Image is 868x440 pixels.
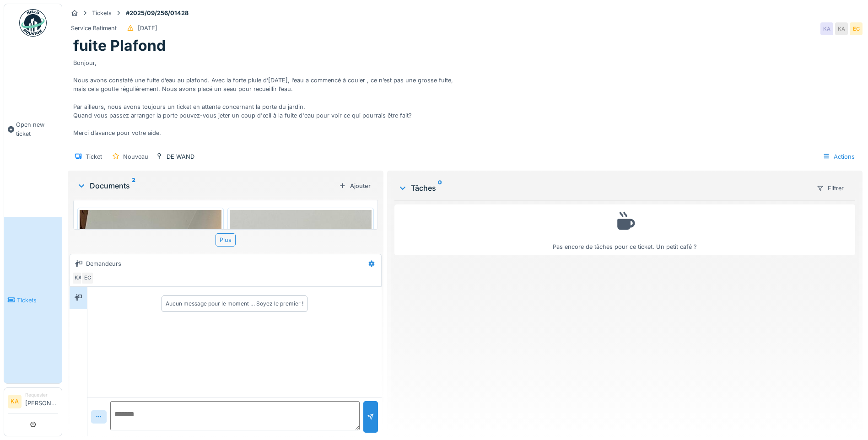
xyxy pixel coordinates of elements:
span: Tickets [17,296,58,305]
li: KA [8,395,22,408]
a: KA Requester[PERSON_NAME] [8,392,58,413]
div: EC [850,22,863,35]
li: [PERSON_NAME] [25,392,58,411]
div: Ajouter [335,180,374,192]
div: Plus [216,233,236,247]
div: Aucun message pour le moment … Soyez le premier ! [166,300,303,308]
strong: #2025/09/256/01428 [122,9,192,17]
div: Tickets [92,9,112,17]
div: Service Batiment [71,24,117,32]
div: Nouveau [123,152,148,161]
div: Tâches [398,182,809,193]
div: EC [81,272,94,284]
div: Actions [819,150,859,163]
div: [DATE] [138,24,157,32]
div: KA [820,22,833,35]
div: Demandeurs [86,259,121,268]
span: Open new ticket [16,120,58,138]
div: KA [835,22,848,35]
h1: fuite Plafond [73,37,166,54]
img: Badge_color-CXgf-gQk.svg [19,9,47,37]
div: KA [72,272,85,284]
div: Bonjour, Nous avons constaté une fuite d’eau au plafond. Avec la forte pluie d’[DATE], l’eau a co... [73,55,857,146]
div: Filtrer [813,182,848,195]
sup: 0 [438,182,442,193]
div: Pas encore de tâches pour ce ticket. Un petit café ? [400,209,849,251]
div: Requester [25,392,58,398]
a: Open new ticket [4,42,62,217]
div: DE WAND [167,152,194,161]
a: Tickets [4,217,62,383]
div: Ticket [86,152,102,161]
div: Documents [77,180,335,191]
sup: 2 [132,180,135,191]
